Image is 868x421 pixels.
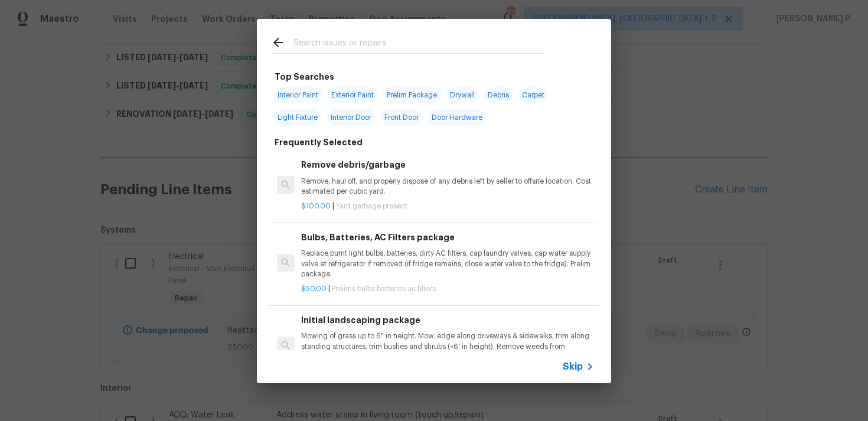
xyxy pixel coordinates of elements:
span: $100.00 [301,203,331,210]
span: Interior Door [327,109,375,126]
p: | [301,201,594,211]
span: Prelim Package [383,87,440,103]
h6: Remove debris/garbage [301,158,594,171]
h6: Top Searches [275,70,334,83]
h6: Bulbs, Batteries, AC Filters package [301,231,594,244]
span: $50.00 [301,285,327,292]
span: Drywall [446,87,478,103]
span: Debris [484,87,513,103]
input: Search issues or repairs [293,35,544,53]
p: | [301,284,594,294]
span: Skip [563,361,583,373]
span: Front Door [381,109,422,126]
p: Remove, haul off, and properly dispose of any debris left by seller to offsite location. Cost est... [301,177,594,197]
h6: Initial landscaping package [301,314,594,327]
h6: Frequently Selected [275,136,363,149]
p: Replace burnt light bulbs, batteries, dirty AC filters, cap laundry valves, cap water supply valv... [301,249,594,279]
span: Prelims bulbs batteries ac filters [332,285,436,292]
span: Interior Paint [274,87,322,103]
span: Yard garbage present [336,203,407,210]
span: Carpet [518,87,548,103]
span: Door Hardware [428,109,486,126]
span: Exterior Paint [328,87,377,103]
p: Mowing of grass up to 6" in height. Mow, edge along driveways & sidewalks, trim along standing st... [301,331,594,361]
span: Light Fixture [274,109,321,126]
